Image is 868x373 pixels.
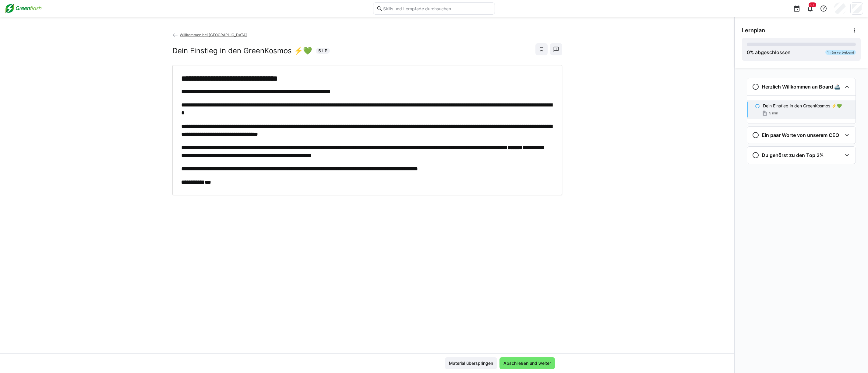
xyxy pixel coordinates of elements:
h2: Dein Einstieg in den GreenKosmos ⚡💚 [172,46,312,55]
h3: Herzlich Willkommen an Board 🚢 [762,84,840,90]
button: Material überspringen [445,357,497,369]
span: 5 min [769,111,778,116]
span: 5 LP [318,48,327,54]
span: 9+ [810,3,814,7]
button: Abschließen und weiter [499,357,555,369]
span: Material überspringen [448,360,494,366]
input: Skills und Lernpfade durchsuchen… [383,6,492,11]
span: Abschließen und weiter [503,360,552,366]
h3: Du gehörst zu den Top 2% [762,152,824,158]
span: Lernplan [742,27,765,34]
p: Dein Einstieg in den GreenKosmos ⚡💚 [763,103,842,109]
span: Willkommen bei [GEOGRAPHIC_DATA] [180,33,247,37]
a: Willkommen bei [GEOGRAPHIC_DATA] [172,33,247,37]
div: % abgeschlossen [747,49,791,56]
div: 1h 5m verbleibend [825,50,856,55]
span: 0 [747,49,750,55]
h3: Ein paar Worte von unserem CEO [762,132,839,138]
